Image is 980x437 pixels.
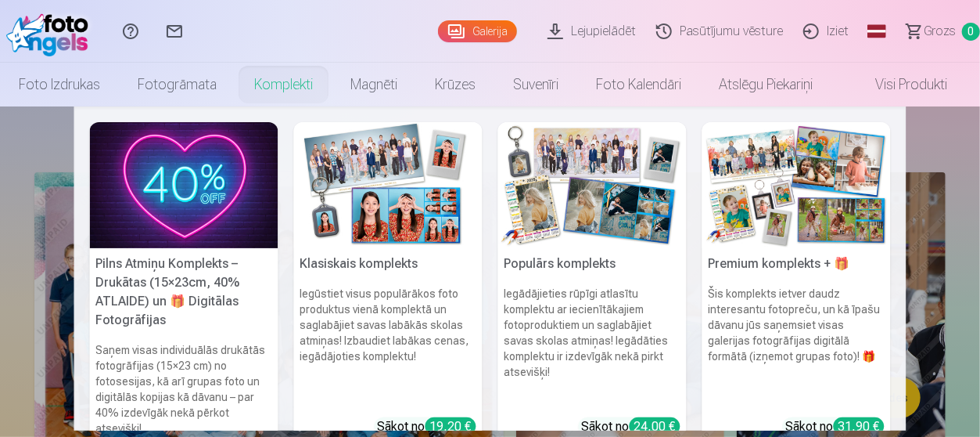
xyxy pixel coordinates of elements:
[294,248,483,280] h5: Klasiskais komplekts
[702,248,891,280] h5: Premium komplekts + 🎁
[702,280,891,411] h6: Šis komplekts ietver daudz interesantu fotopreču, un kā īpašu dāvanu jūs saņemsiet visas galerija...
[294,280,483,411] h6: Iegūstiet visus populārākos foto produktus vienā komplektā un saglabājiet savas labākās skolas at...
[702,122,891,248] img: Premium komplekts + 🎁
[6,6,96,56] img: /fa1
[438,20,517,42] a: Galerija
[630,417,680,435] div: 24,00 €
[294,122,483,248] img: Klasiskais komplekts
[700,63,831,107] a: Atslēgu piekariņi
[332,63,416,107] a: Magnēti
[924,22,956,41] span: Grozs
[416,63,494,107] a: Krūzes
[425,417,476,435] div: 19,20 €
[962,23,980,41] span: 0
[494,63,577,107] a: Suvenīri
[498,248,687,280] h5: Populārs komplekts
[90,248,278,336] h5: Pilns Atmiņu Komplekts – Drukātas (15×23cm, 40% ATLAIDE) un 🎁 Digitālas Fotogrāfijas
[786,417,885,436] div: Sākot no
[498,122,687,248] img: Populārs komplekts
[378,417,476,436] div: Sākot no
[90,122,278,248] img: Pilns Atmiņu Komplekts – Drukātas (15×23cm, 40% ATLAIDE) un 🎁 Digitālas Fotogrāfijas
[831,63,966,107] a: Visi produkti
[119,63,235,107] a: Fotogrāmata
[577,63,700,107] a: Foto kalendāri
[498,280,687,411] h6: Iegādājieties rūpīgi atlasītu komplektu ar iecienītākajiem fotoproduktiem un saglabājiet savas sk...
[834,417,885,435] div: 31,90 €
[235,63,332,107] a: Komplekti
[582,417,680,436] div: Sākot no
